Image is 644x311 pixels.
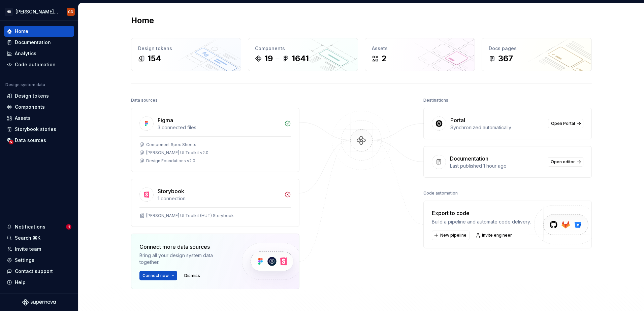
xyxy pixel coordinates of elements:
[15,8,59,15] div: [PERSON_NAME] UI Toolkit (HUT)
[372,45,468,52] div: Assets
[292,53,309,64] div: 1641
[15,115,31,122] div: Assets
[15,235,40,241] div: Search ⌘K
[4,26,74,37] a: Home
[365,38,475,71] a: Assets2
[131,96,158,105] div: Data sources
[450,124,544,131] div: Synchronized automatically
[15,104,45,110] div: Components
[440,233,466,238] span: New pipeline
[15,137,46,144] div: Data sources
[15,246,41,252] div: Invite team
[181,271,203,280] button: Dismiss
[4,244,74,254] a: Invite team
[15,279,26,286] div: Help
[4,113,74,124] a: Assets
[4,91,74,101] a: Design tokens
[498,53,513,64] div: 367
[4,135,74,146] a: Data sources
[548,119,583,128] a: Open Portal
[66,224,71,230] span: 1
[4,233,74,243] button: Search ⌘K
[548,157,583,167] a: Open editor
[5,82,45,88] div: Design system data
[146,213,234,218] div: [PERSON_NAME] UI Toolkit (HUT) Storybook
[551,159,575,165] span: Open editor
[15,39,51,46] div: Documentation
[15,93,49,99] div: Design tokens
[158,187,184,195] div: Storybook
[139,271,177,280] button: Connect new
[15,268,53,275] div: Contact support
[4,124,74,135] a: Storybook stories
[4,48,74,59] a: Analytics
[255,45,351,52] div: Components
[139,252,230,266] div: Bring all your design system data together.
[423,96,448,105] div: Destinations
[450,154,488,163] div: Documentation
[5,8,13,16] div: HR
[146,158,195,164] div: Design Foundations v2.0
[68,9,73,14] div: GD
[450,116,465,124] div: Portal
[4,266,74,277] button: Contact support
[432,231,470,240] button: New pipeline
[432,218,531,225] div: Build a pipeline and automate code delivery.
[482,38,592,71] a: Docs pages367
[15,126,56,133] div: Storybook stories
[158,195,280,202] div: 1 connection
[423,188,458,198] div: Code automation
[4,102,74,112] a: Components
[131,38,241,71] a: Design tokens154
[474,231,515,240] a: Invite engineer
[15,61,56,68] div: Code automation
[450,163,544,169] div: Last published 1 hour ago
[131,15,154,26] h2: Home
[15,223,45,230] div: Notifications
[551,121,575,126] span: Open Portal
[146,142,196,147] div: Component Spec Sheets
[482,233,512,238] span: Invite engineer
[489,45,585,52] div: Docs pages
[142,273,169,278] span: Connect new
[15,50,36,57] div: Analytics
[432,209,531,217] div: Export to code
[4,277,74,288] button: Help
[138,45,234,52] div: Design tokens
[4,255,74,266] a: Settings
[248,38,358,71] a: Components191641
[184,273,200,278] span: Dismiss
[131,179,299,227] a: Storybook1 connection[PERSON_NAME] UI Toolkit (HUT) Storybook
[4,37,74,48] a: Documentation
[158,124,280,131] div: 3 connected files
[15,28,28,35] div: Home
[264,53,273,64] div: 19
[148,53,161,64] div: 154
[146,150,208,155] div: [PERSON_NAME] UI Toolkit v2.0
[15,257,34,264] div: Settings
[131,108,299,172] a: Figma3 connected filesComponent Spec Sheets[PERSON_NAME] UI Toolkit v2.0Design Foundations v2.0
[1,4,77,19] button: HR[PERSON_NAME] UI Toolkit (HUT)GD
[139,243,230,251] div: Connect more data sources
[22,299,56,306] svg: Supernova Logo
[4,59,74,70] a: Code automation
[381,53,386,64] div: 2
[158,116,173,124] div: Figma
[4,221,74,232] button: Notifications1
